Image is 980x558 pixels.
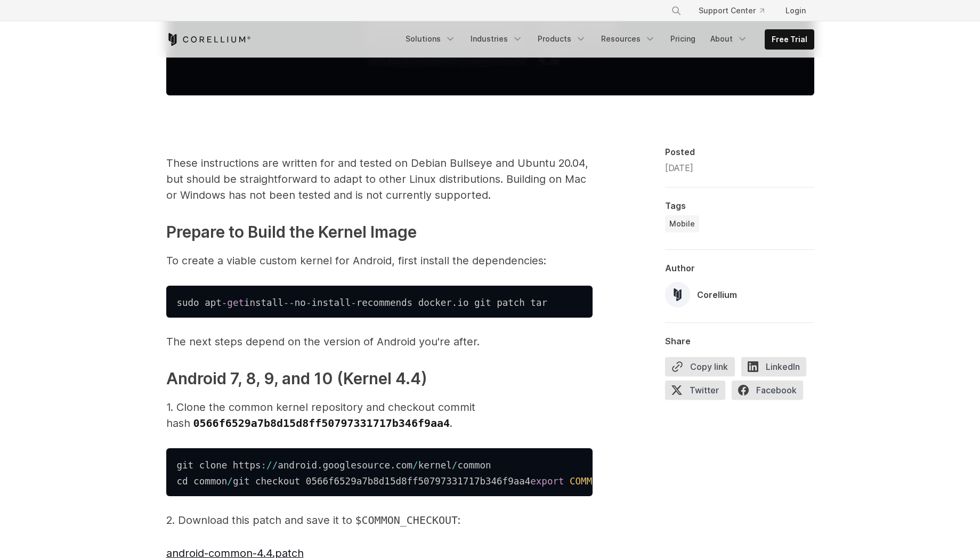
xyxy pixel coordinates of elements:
[272,459,278,470] span: /
[452,459,458,470] span: /
[665,282,691,308] img: Corellium
[667,1,686,20] button: Search
[665,336,814,346] div: Share
[177,459,727,486] code: git clone https android googlesource com kernel common cd common git checkout 0566f6529a7b8d15d8f...
[166,220,593,244] h3: Prepare to Build the Kernel Image
[732,381,803,400] span: Facebook
[306,297,312,308] span: -
[390,459,396,470] span: .
[452,297,458,308] span: .
[166,512,593,528] p: 2. Download this patch and save it to :
[530,475,564,486] span: export
[665,381,725,400] span: Twitter
[741,357,813,381] a: LinkedIn
[690,1,773,20] a: Support Center
[193,417,450,430] code: 0566f6529a7b8d15d8ff50797331717b346f9aa4
[399,29,462,48] a: Solutions
[665,147,814,157] div: Posted
[166,399,593,431] p: 1. Clone the common kernel repository and checkout commit hash .
[166,33,251,46] a: Corellium Home
[531,29,593,48] a: Products
[741,357,806,376] span: LinkedIn
[317,459,323,470] span: .
[166,334,593,350] p: The next steps depend on the version of Android you're after.
[658,1,814,20] div: Navigation Menu
[177,297,547,308] code: sudo apt install no install recommends docker io git patch tar
[355,514,458,527] code: $COMMON_CHECKOUT
[665,381,732,404] a: Twitter
[777,1,814,20] a: Login
[222,297,228,308] span: -
[399,29,814,50] div: Navigation Menu
[166,253,593,269] p: To create a viable custom kernel for Android, first install the dependencies:
[765,30,814,49] a: Free Trial
[227,297,244,308] span: get
[665,200,814,211] div: Tags
[595,29,662,48] a: Resources
[665,163,693,173] span: [DATE]
[665,263,814,273] div: Author
[665,357,735,376] button: Copy link
[664,29,702,48] a: Pricing
[732,381,809,404] a: Facebook
[227,475,233,486] span: /
[351,297,357,308] span: -
[412,459,418,470] span: /
[261,459,267,470] span: :
[665,215,699,232] a: Mobile
[266,459,272,470] span: /
[704,29,754,48] a: About
[669,219,695,229] span: Mobile
[464,29,529,48] a: Industries
[697,288,737,301] div: Corellium
[570,475,654,486] span: COMMON_CHECKOUT
[166,367,593,391] h3: Android 7, 8, 9, and 10 (Kernel 4.4)
[166,155,593,203] p: These instructions are written for and tested on Debian Bullseye and Ubuntu 20.04, but should be ...
[284,297,295,308] span: --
